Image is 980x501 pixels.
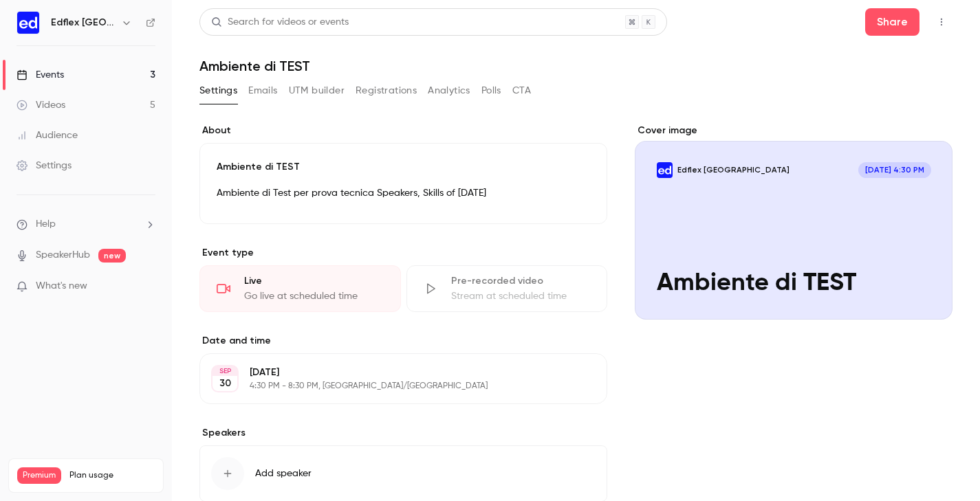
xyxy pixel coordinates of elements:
img: Edflex Italy [17,12,39,34]
span: What's new [36,279,87,293]
div: Audience [17,129,78,142]
div: Pre-recorded video [451,274,591,288]
div: LiveGo live at scheduled time [199,265,401,312]
button: UTM builder [289,80,345,102]
div: SEP [213,366,237,376]
button: Emails [248,80,277,102]
button: Analytics [428,80,470,102]
li: help-dropdown-opener [17,217,155,232]
span: Add speaker [255,467,312,480]
a: SpeakerHub [36,248,90,263]
div: Settings [17,159,72,172]
button: CTA [512,80,531,102]
p: Event type [199,246,607,260]
div: Stream at scheduled time [451,289,591,303]
label: About [199,124,607,137]
span: Plan usage [69,470,155,481]
div: Pre-recorded videoStream at scheduled time [406,265,608,312]
div: Go live at scheduled time [244,289,384,303]
div: Live [244,274,384,288]
h6: Edflex [GEOGRAPHIC_DATA] [51,16,116,30]
button: Polls [481,80,501,102]
section: Cover image [635,124,952,320]
label: Cover image [635,124,952,137]
div: Events [17,68,64,82]
span: new [98,249,126,263]
label: Date and time [199,334,607,348]
button: Settings [199,80,237,102]
div: Search for videos or events [211,15,349,30]
span: Help [36,217,56,232]
p: Ambiente di Test per prova tecnica Speakers, Skills of [DATE] [217,185,590,201]
h1: Ambiente di TEST [199,58,952,74]
p: 30 [219,377,231,390]
button: Registrations [356,80,417,102]
p: Ambiente di TEST [217,160,590,174]
p: [DATE] [250,366,534,379]
label: Speakers [199,426,607,440]
iframe: Noticeable Trigger [139,280,155,293]
div: Videos [17,98,65,112]
span: Premium [17,467,61,484]
button: Share [865,8,919,36]
p: 4:30 PM - 8:30 PM, [GEOGRAPHIC_DATA]/[GEOGRAPHIC_DATA] [250,381,534,392]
